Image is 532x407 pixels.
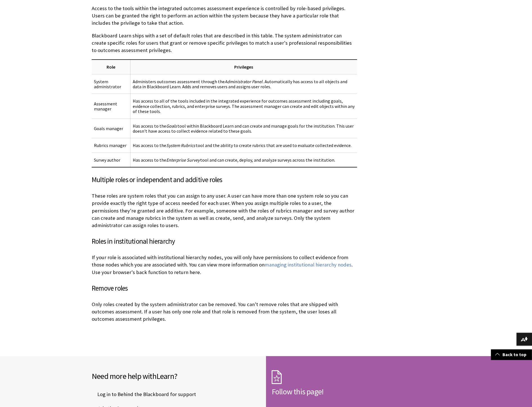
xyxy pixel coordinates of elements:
[491,349,532,360] a: Back to top
[92,390,196,399] span: Log in to Behind the Blackboard for support
[92,138,130,153] td: Rubrics manager
[92,175,357,185] h3: Multiple roles or independent and additive roles
[92,60,130,74] th: Role
[156,371,174,381] span: Learn
[166,123,177,129] span: Goals
[166,143,195,148] span: System Rubrics
[92,74,130,94] td: System administrator
[272,386,440,397] h2: Follow this page!
[92,390,197,399] a: Log in to Behind the Blackboard for support
[92,283,357,294] h3: Remove roles
[92,32,357,54] p: Blackboard Learn ships with a set of default roles that are described in this table. The system a...
[92,254,357,276] p: If your role is associated with institutional hierarchy nodes, you will only have permissions to ...
[92,5,357,27] p: Access to the tools within the integrated outcomes assessment experience is controlled by role-ba...
[265,261,351,268] a: managing institutional hierarchy nodes
[130,119,357,138] td: Has access to the tool within Blackboard Learn and can create and manage goals for the institutio...
[92,370,260,382] h2: Need more help with ?
[130,153,357,167] td: Has access to the tool and can create, deploy, and analyze surveys across the institution.
[92,236,357,247] h3: Roles in institutional hierarchy
[130,94,357,119] td: Has access to all of the tools included in the integrated experience for outcomes assessment incl...
[92,301,357,323] p: Only roles created by the system administrator can be removed. You can't remove roles that are sh...
[92,153,130,167] td: Survey author
[92,94,130,119] td: Assessment manager
[92,192,357,229] p: These roles are system roles that you can assign to any user. A user can have more than one syste...
[130,60,357,74] th: Privileges
[225,79,262,84] span: Administrator Panel
[272,370,282,384] img: Subscription Icon
[92,119,130,138] td: Goals manager
[130,74,357,94] td: Administers outcomes assessment through the . Automatically has access to all objects and data in...
[166,157,200,163] span: Enterprise Survey
[130,138,357,153] td: Has access to the tool and the ability to create rubrics that are used to evaluate collected evid...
